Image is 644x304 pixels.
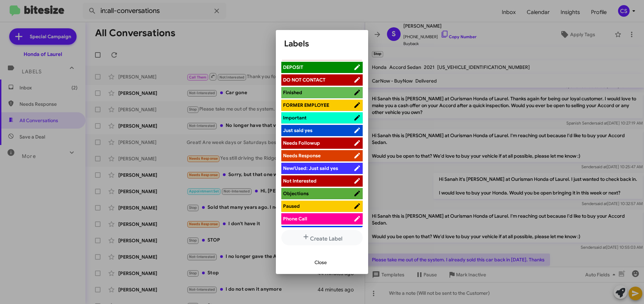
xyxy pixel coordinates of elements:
span: Paused [283,203,300,209]
button: Create Label [281,230,363,245]
span: Phone Call [283,216,307,222]
span: FORMER EMPLOYEE [283,102,329,108]
span: Not Interested [283,178,317,184]
span: Just said yes [283,127,312,133]
span: Finished [283,89,302,96]
span: Needs Followup [283,140,320,146]
span: DEPOSIT [283,64,303,70]
span: Needs Response [283,153,321,159]
span: DO NOT CONTACT [283,77,325,83]
button: Close [309,256,332,269]
span: Objections [283,190,309,197]
span: Close [314,256,327,269]
span: Important [283,115,307,121]
span: New/Used: Just said yes [283,165,338,171]
h1: Labels [284,38,360,49]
